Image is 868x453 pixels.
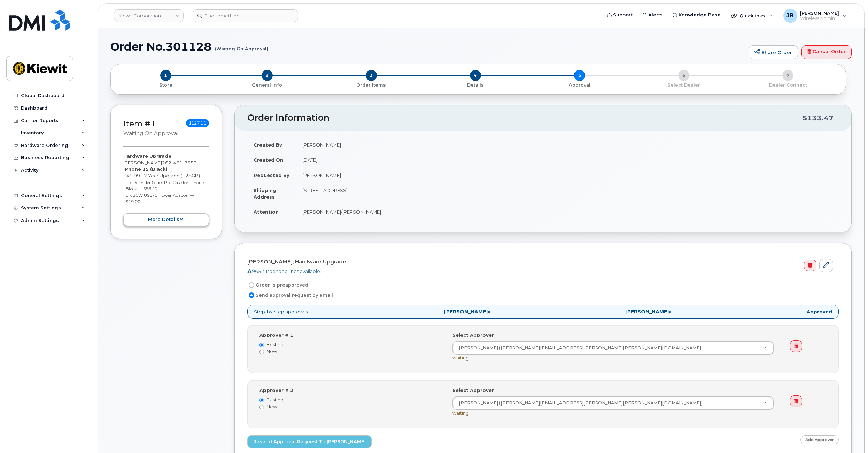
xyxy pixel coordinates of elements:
span: waiting [452,410,469,416]
label: Approver # 1 [259,332,293,339]
label: Send approval request by email [247,291,333,299]
small: 1 x 20W USB-C Power Adapter — $19.00 [126,193,194,205]
iframe: Messenger Launcher [838,423,863,448]
p: Store [119,82,212,88]
input: Existing [259,398,264,402]
strong: Shipping Address [254,187,276,200]
span: 1 [160,70,171,81]
td: [PERSON_NAME] [296,168,839,183]
label: Existing [259,396,442,403]
p: Step-by-step approvals: [247,305,839,319]
input: Existing [259,343,264,347]
a: [PERSON_NAME] ([PERSON_NAME][EMAIL_ADDRESS][PERSON_NAME][PERSON_NAME][DOMAIN_NAME]) [453,342,774,354]
div: 965 suspended lines available. [247,268,833,275]
a: 1 Store [116,81,215,88]
input: New [259,350,264,354]
label: Existing [259,341,442,348]
a: [PERSON_NAME] ([PERSON_NAME][EMAIL_ADDRESS][PERSON_NAME][PERSON_NAME][DOMAIN_NAME]) [453,397,774,409]
a: 3 Order Items [319,81,423,88]
a: 4 Details [423,81,527,88]
a: Share Order [749,45,798,59]
label: New [259,348,442,355]
small: 1 x Defender Series Pro Case for iPhone Black — $58.12 [126,180,204,192]
td: [DATE] [296,152,839,168]
a: Cancel Order [801,45,852,59]
small: (Waiting On Approval) [215,40,268,51]
input: Send approval request by email [249,292,254,298]
strong: Approved [807,309,832,315]
label: Order is preapproved [247,281,308,289]
span: [PERSON_NAME] ([PERSON_NAME][EMAIL_ADDRESS][PERSON_NAME][PERSON_NAME][DOMAIN_NAME]) [455,400,703,406]
span: 262 [162,160,197,165]
td: [STREET_ADDRESS] [296,183,839,204]
strong: Attention [254,209,279,215]
p: Details [426,82,525,88]
span: 461 [171,160,183,165]
label: New [259,403,442,410]
label: Select Approver [452,332,494,339]
span: waiting [452,355,469,361]
span: » [625,309,671,314]
span: » [444,309,490,314]
strong: Hardware Upgrade [123,153,171,159]
td: [PERSON_NAME] [296,137,839,153]
span: $127.11 [186,119,209,127]
a: Add Approver [800,435,839,444]
span: 7553 [183,160,197,165]
h1: Order No.301128 [110,40,745,53]
strong: Requested By [254,172,289,178]
span: 3 [366,70,377,81]
button: more details [123,213,209,226]
span: 2 [262,70,273,81]
label: Select Approver [452,387,494,394]
input: Order is preapproved [249,282,254,288]
a: 2 General Info [215,81,319,88]
strong: Created By [254,142,282,148]
td: [PERSON_NAME]/[PERSON_NAME] [296,204,839,220]
p: General Info [218,82,316,88]
label: Approver # 2 [259,387,293,394]
p: Order Items [322,82,420,88]
a: Resend Approval Request to [PERSON_NAME] [247,435,372,448]
div: [PERSON_NAME] $49.99 - 2 Year Upgrade (128GB) [123,153,209,226]
strong: [PERSON_NAME] [625,309,669,315]
a: Item #1 [123,119,156,128]
input: New [259,405,264,409]
h4: [PERSON_NAME], Hardware Upgrade [247,259,833,265]
small: Waiting On Approval [123,130,178,136]
strong: iPhone 15 (Black) [123,166,168,172]
div: $133.47 [803,111,834,125]
span: 4 [470,70,481,81]
strong: Created On [254,157,283,163]
span: [PERSON_NAME] ([PERSON_NAME][EMAIL_ADDRESS][PERSON_NAME][PERSON_NAME][DOMAIN_NAME]) [455,345,703,351]
strong: [PERSON_NAME] [444,309,488,315]
h2: Order Information [247,113,803,123]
